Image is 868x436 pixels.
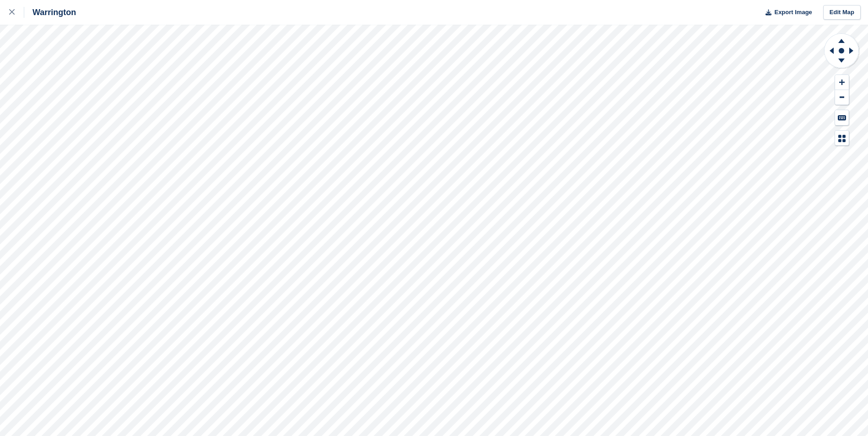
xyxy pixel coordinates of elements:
span: Export Image [774,8,812,17]
button: Map Legend [835,131,849,146]
button: Keyboard Shortcuts [835,110,849,125]
a: Edit Map [823,5,861,20]
div: Warrington [24,7,76,18]
button: Zoom Out [835,90,849,105]
button: Export Image [760,5,812,20]
button: Zoom In [835,75,849,90]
